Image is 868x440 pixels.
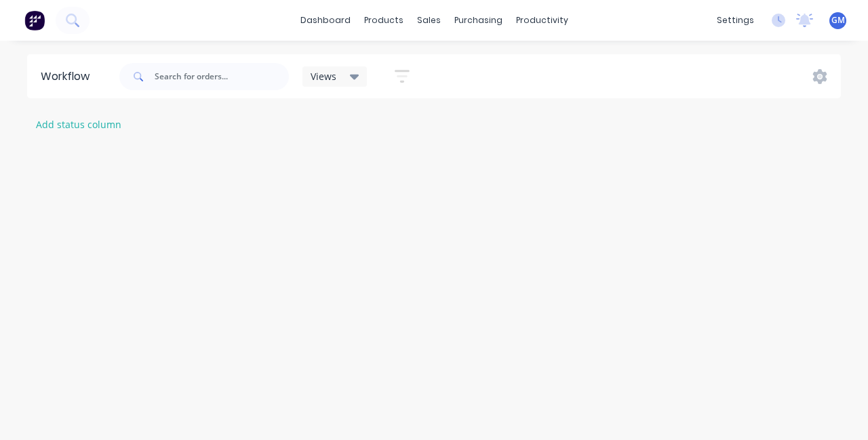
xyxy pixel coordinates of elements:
div: purchasing [448,10,509,31]
input: Search for orders... [155,63,289,90]
div: productivity [509,10,575,31]
div: products [357,10,410,31]
span: Views [311,69,336,83]
div: Workflow [41,68,96,85]
a: dashboard [294,10,357,31]
div: sales [410,10,448,31]
button: Add status column [29,115,129,134]
div: settings [710,10,761,31]
img: Factory [24,10,45,31]
span: GM [831,14,845,26]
